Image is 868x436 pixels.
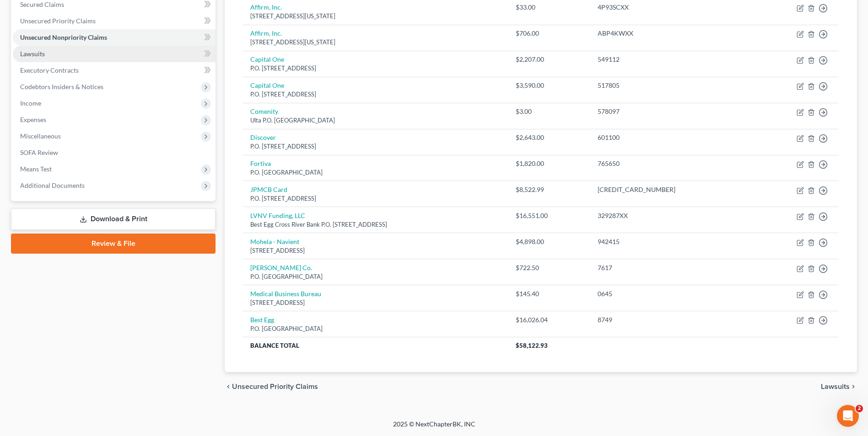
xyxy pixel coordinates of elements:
[837,405,859,427] iframe: Intercom live chat
[250,290,321,298] a: Medical Business Bureau
[11,208,216,230] a: Download & Print
[598,159,745,168] div: 765650
[598,55,745,64] div: 549112
[250,264,312,271] a: [PERSON_NAME] Co.
[250,64,501,73] div: P.O. [STREET_ADDRESS]
[20,132,61,140] span: Miscellaneous
[598,185,745,194] div: [CREDIT_CARD_NUMBER]
[598,133,745,142] div: 601100
[225,383,318,390] button: chevron_left Unsecured Priority Claims
[516,29,583,38] div: $706.00
[598,237,745,246] div: 942415
[821,383,850,390] span: Lawsuits
[598,81,745,90] div: 517805
[516,81,583,90] div: $3,590.00
[250,324,501,333] div: P.O. [GEOGRAPHIC_DATA]
[250,142,501,151] div: P.O. [STREET_ADDRESS]
[516,263,583,272] div: $722.50
[250,194,501,203] div: P.O. [STREET_ADDRESS]
[598,315,745,324] div: 8749
[516,342,548,349] span: $58,122.93
[250,316,274,324] a: Best Egg
[516,107,583,116] div: $3.00
[598,3,745,12] div: 4P93SCXX
[20,33,107,41] span: Unsecured Nonpriority Claims
[250,107,278,115] a: Comenity
[250,29,282,37] a: Affirm, Inc.
[13,29,216,46] a: Unsecured Nonpriority Claims
[516,237,583,246] div: $4,898.00
[821,383,857,390] button: Lawsuits chevron_right
[250,220,501,229] div: Best Egg Cross River Bank P.O. [STREET_ADDRESS]
[516,159,583,168] div: $1,820.00
[250,133,276,141] a: Discover
[598,107,745,116] div: 578097
[850,383,857,390] i: chevron_right
[20,165,52,173] span: Means Test
[243,337,508,354] th: Balance Total
[250,168,501,177] div: P.O. [GEOGRAPHIC_DATA]
[13,46,216,62] a: Lawsuits
[20,66,79,74] span: Executory Contracts
[516,315,583,324] div: $16,026.04
[856,405,863,412] span: 2
[20,17,96,25] span: Unsecured Priority Claims
[232,383,318,390] span: Unsecured Priority Claims
[250,186,287,193] a: JPMCB Card
[250,246,501,255] div: [STREET_ADDRESS]
[516,133,583,142] div: $2,643.00
[11,234,216,254] a: Review & File
[225,383,232,390] i: chevron_left
[250,38,501,47] div: [STREET_ADDRESS][US_STATE]
[20,116,46,123] span: Expenses
[250,298,501,307] div: [STREET_ADDRESS]
[250,3,282,11] a: Affirm, Inc.
[13,62,216,79] a: Executory Contracts
[250,160,271,167] a: Fortiva
[516,3,583,12] div: $33.00
[20,0,64,8] span: Secured Claims
[516,211,583,220] div: $16,551.00
[598,211,745,220] div: 329287XX
[598,289,745,298] div: 0645
[173,420,695,436] div: 2025 © NextChapterBK, INC
[598,29,745,38] div: ABP4KWXX
[516,289,583,298] div: $145.40
[516,55,583,64] div: $2,207.00
[20,50,45,58] span: Lawsuits
[250,212,305,219] a: LVNV Funding, LLC
[250,12,501,21] div: [STREET_ADDRESS][US_STATE]
[20,99,41,107] span: Income
[20,181,85,189] span: Additional Documents
[20,149,58,156] span: SOFA Review
[516,185,583,194] div: $8,522.99
[20,83,103,90] span: Codebtors Insiders & Notices
[250,90,501,99] div: P.O. [STREET_ADDRESS]
[250,55,284,63] a: Capital One
[598,263,745,272] div: 7617
[250,81,284,89] a: Capital One
[13,144,216,161] a: SOFA Review
[13,13,216,29] a: Unsecured Priority Claims
[250,238,299,245] a: Mohela - Navient
[250,272,501,281] div: P.O. [GEOGRAPHIC_DATA]
[250,116,501,125] div: Ulta P.O. [GEOGRAPHIC_DATA]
